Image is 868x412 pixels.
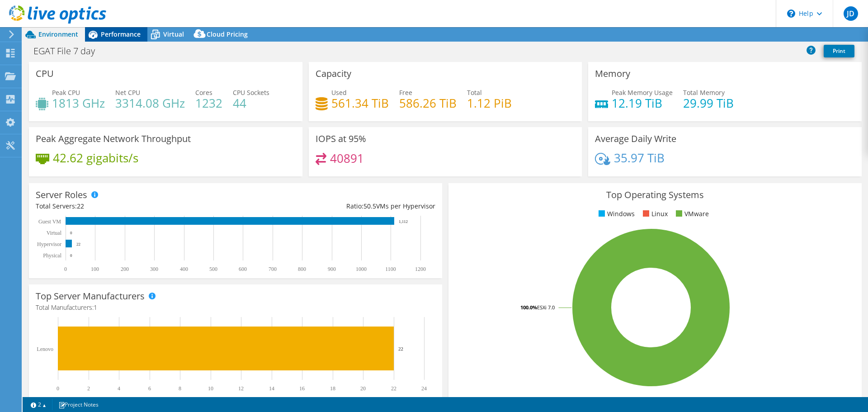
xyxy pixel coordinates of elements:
[195,88,212,97] span: Cores
[421,385,427,392] text: 24
[299,385,305,392] text: 16
[148,385,151,392] text: 6
[36,303,435,313] h4: Total Manufacturers:
[298,266,306,272] text: 800
[399,219,408,224] text: 1,112
[844,6,858,21] span: JD
[363,202,376,210] span: 50.5
[612,88,673,97] span: Peak Memory Usage
[537,304,555,311] tspan: ESXi 7.0
[595,69,630,79] h3: Memory
[398,346,403,351] text: 22
[94,303,97,312] span: 1
[57,385,59,392] text: 0
[208,385,213,392] text: 10
[77,202,84,210] span: 22
[180,266,188,272] text: 400
[356,266,367,272] text: 1000
[330,153,364,163] h4: 40891
[683,98,734,108] h4: 29.99 TiB
[641,209,668,219] li: Linux
[269,385,274,392] text: 14
[328,266,336,272] text: 900
[415,266,426,272] text: 1200
[455,190,855,200] h3: Top Operating Systems
[70,231,72,235] text: 0
[824,45,854,57] a: Print
[238,385,244,392] text: 12
[115,88,140,97] span: Net CPU
[595,134,676,144] h3: Average Daily Write
[233,98,269,108] h4: 44
[101,30,141,38] span: Performance
[316,69,351,79] h3: Capacity
[612,98,673,108] h4: 12.19 TiB
[36,69,54,79] h3: CPU
[76,242,80,246] text: 22
[787,9,795,18] svg: \n
[36,134,191,144] h3: Peak Aggregate Network Throughput
[399,88,412,97] span: Free
[596,209,635,219] li: Windows
[179,385,181,392] text: 8
[38,218,61,225] text: Guest VM
[87,385,90,392] text: 2
[64,266,67,272] text: 0
[115,98,185,108] h4: 3314.08 GHz
[331,88,347,97] span: Used
[163,30,184,38] span: Virtual
[520,304,537,311] tspan: 100.0%
[674,209,709,219] li: VMware
[195,98,222,108] h4: 1232
[24,399,52,410] a: 2
[330,385,335,392] text: 18
[36,190,87,200] h3: Server Roles
[391,385,396,392] text: 22
[385,266,396,272] text: 1100
[399,98,457,108] h4: 586.26 TiB
[38,30,78,38] span: Environment
[467,98,512,108] h4: 1.12 PiB
[43,252,61,259] text: Physical
[70,253,72,258] text: 0
[233,88,269,97] span: CPU Sockets
[29,46,109,56] h1: EGAT File 7 day
[316,134,366,144] h3: IOPS at 95%
[52,88,80,97] span: Peak CPU
[121,266,129,272] text: 200
[52,98,105,108] h4: 1813 GHz
[91,266,99,272] text: 100
[150,266,158,272] text: 300
[207,30,248,38] span: Cloud Pricing
[37,346,53,352] text: Lenovo
[53,153,138,163] h4: 42.62 gigabits/s
[331,98,389,108] h4: 561.34 TiB
[37,241,61,247] text: Hypervisor
[52,399,105,410] a: Project Notes
[614,153,665,163] h4: 35.97 TiB
[36,291,145,301] h3: Top Server Manufacturers
[36,201,236,211] div: Total Servers:
[269,266,277,272] text: 700
[683,88,725,97] span: Total Memory
[360,385,366,392] text: 20
[118,385,120,392] text: 4
[47,230,62,236] text: Virtual
[236,201,435,211] div: Ratio: VMs per Hypervisor
[467,88,482,97] span: Total
[239,266,247,272] text: 600
[209,266,217,272] text: 500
